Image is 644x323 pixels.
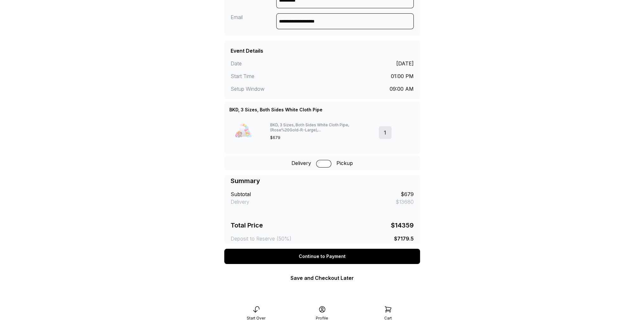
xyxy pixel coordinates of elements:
span: Delivery [291,159,311,167]
div: Profile [316,316,328,321]
div: Summary [231,176,260,185]
div: BKD, 3 Sizes, Both Sides White Cloth Pipe [229,107,322,113]
div: BKD, 3 Sizes, Both Sides White Cloth Pipe, (Rose%20Gold-R-Large), ... [270,122,373,133]
div: Start Over [247,316,265,321]
div: Total Price [231,221,263,230]
div: Cart [384,316,392,321]
div: 09:00 AM [390,85,414,93]
div: Email [231,13,277,29]
div: 1 [379,126,392,139]
div: [DATE] [396,60,414,67]
div: $679 [401,190,414,198]
div: Start Time [231,72,322,80]
div: Continue to Payment [224,249,420,264]
div: 01:00 PM [391,72,414,80]
div: Subtotal [231,190,251,198]
div: Deposit to Reserve (50%) [231,235,291,242]
div: Delivery [231,198,249,206]
span: Pickup [336,159,353,167]
div: Setup Window [231,85,322,93]
div: Event Details [231,47,263,55]
div: Date [231,60,322,67]
div: $14359 [391,221,414,230]
div: $ 679 [270,135,373,140]
div: $13680 [396,198,414,206]
a: Save and Checkout Later [290,275,354,281]
div: $7179.5 [394,235,414,242]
